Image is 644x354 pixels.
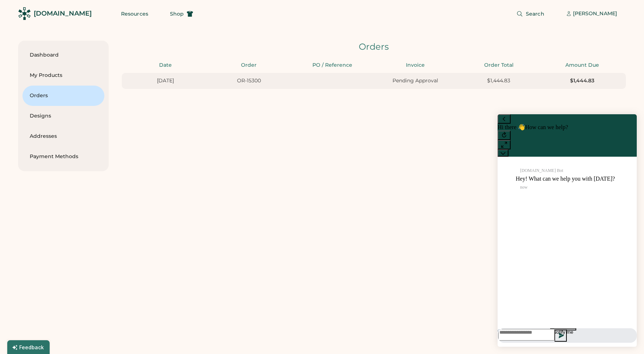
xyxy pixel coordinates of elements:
div: $1,444.83 [459,77,538,85]
button: Resources [112,7,157,21]
div: [DOMAIN_NAME] [34,9,92,18]
img: Rendered Logo - Screens [18,7,31,20]
span: Shop [170,11,184,16]
div: Orders [30,92,97,99]
button: Search [508,7,553,21]
div: [DATE] [126,77,205,85]
div: Designs [30,112,97,120]
iframe: Front Chat [490,107,644,354]
div: Invoice [376,62,455,69]
div: Date [126,62,205,69]
div: Dashboard [30,52,97,59]
div: Amount Due [543,62,622,69]
span: Search [526,11,544,16]
div: Order Total [459,62,538,69]
div: My Products [30,72,97,79]
div: Pending Approval [376,77,455,85]
div: Addresses [30,133,97,140]
div: OR-15300 [209,77,288,85]
div: Order [209,62,288,69]
div: $1,444.83 [543,77,622,85]
div: Orders [122,41,626,53]
div: Payment Methods [30,153,97,160]
button: Shop [161,7,202,21]
div: [PERSON_NAME] [573,10,617,17]
div: PO / Reference [293,62,372,69]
